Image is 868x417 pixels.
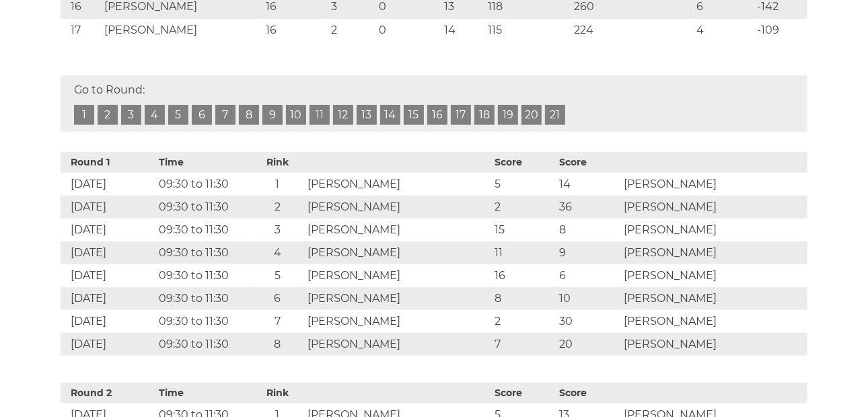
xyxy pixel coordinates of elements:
th: Time [155,383,250,404]
td: 6 [250,287,305,310]
th: Rink [250,383,305,404]
td: 15 [491,219,556,241]
td: [DATE] [61,310,155,333]
td: [PERSON_NAME] [101,19,262,42]
td: 30 [556,310,620,333]
td: [PERSON_NAME] [620,287,807,310]
td: 10 [556,287,620,310]
td: [PERSON_NAME] [304,196,491,219]
td: 115 [484,19,571,42]
td: 09:30 to 11:30 [155,264,250,287]
td: [PERSON_NAME] [304,310,491,333]
td: [DATE] [61,219,155,241]
th: Score [556,383,620,404]
td: 7 [250,310,305,333]
a: 16 [427,105,447,125]
th: Score [491,152,556,173]
td: 11 [491,241,556,264]
td: [PERSON_NAME] [620,196,807,219]
td: 09:30 to 11:30 [155,310,250,333]
th: Time [155,152,250,173]
td: 09:30 to 11:30 [155,287,250,310]
a: 2 [98,105,118,125]
td: 9 [556,241,620,264]
td: 09:30 to 11:30 [155,333,250,356]
td: 6 [556,264,620,287]
td: 1 [250,173,305,196]
td: 2 [491,310,556,333]
td: 17 [61,19,101,42]
td: 20 [556,333,620,356]
th: Round 2 [61,383,155,404]
td: [PERSON_NAME] [620,241,807,264]
td: [DATE] [61,287,155,310]
td: [DATE] [61,173,155,196]
th: Rink [250,152,305,173]
td: [PERSON_NAME] [304,219,491,241]
td: 4 [250,241,305,264]
td: 8 [556,219,620,241]
td: 5 [250,264,305,287]
a: 19 [498,105,518,125]
a: 6 [192,105,212,125]
td: [DATE] [61,264,155,287]
td: 2 [491,196,556,219]
td: -109 [754,19,807,42]
a: 5 [168,105,188,125]
a: 21 [545,105,565,125]
a: 12 [333,105,353,125]
a: 3 [121,105,141,125]
td: [PERSON_NAME] [304,333,491,356]
a: 18 [474,105,495,125]
td: 5 [491,173,556,196]
td: [PERSON_NAME] [304,173,491,196]
td: 09:30 to 11:30 [155,196,250,219]
td: [PERSON_NAME] [304,241,491,264]
a: 4 [145,105,165,125]
td: 36 [556,196,620,219]
td: 2 [250,196,305,219]
td: 14 [556,173,620,196]
td: [DATE] [61,333,155,356]
a: 8 [239,105,259,125]
a: 15 [404,105,424,125]
a: 1 [74,105,94,125]
div: Go to Round: [61,75,807,132]
th: Score [556,152,620,173]
td: 0 [375,19,441,42]
td: [PERSON_NAME] [620,310,807,333]
th: Round 1 [61,152,155,173]
td: 3 [250,219,305,241]
td: [PERSON_NAME] [620,173,807,196]
td: 8 [250,333,305,356]
td: [PERSON_NAME] [620,264,807,287]
td: 2 [328,19,375,42]
td: [PERSON_NAME] [620,219,807,241]
td: 8 [491,287,556,310]
a: 13 [357,105,377,125]
td: 16 [262,19,328,42]
td: [DATE] [61,241,155,264]
a: 14 [380,105,400,125]
th: Score [491,383,556,404]
td: [DATE] [61,196,155,219]
td: 09:30 to 11:30 [155,173,250,196]
td: [PERSON_NAME] [620,333,807,356]
a: 9 [262,105,283,125]
td: 7 [491,333,556,356]
td: 09:30 to 11:30 [155,219,250,241]
td: 224 [571,19,692,42]
a: 17 [451,105,471,125]
a: 20 [521,105,542,125]
td: 16 [491,264,556,287]
a: 11 [310,105,330,125]
a: 10 [286,105,306,125]
td: [PERSON_NAME] [304,264,491,287]
td: 4 [693,19,754,42]
a: 7 [215,105,236,125]
td: 09:30 to 11:30 [155,241,250,264]
td: [PERSON_NAME] [304,287,491,310]
td: 14 [441,19,485,42]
